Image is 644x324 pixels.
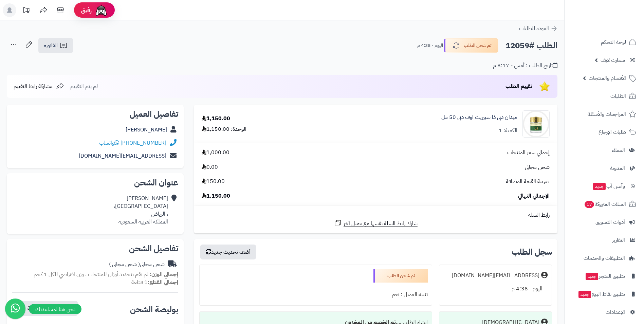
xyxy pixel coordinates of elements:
[588,109,626,119] span: المراجعات والأسئلة
[569,160,640,176] a: المدونة
[569,214,640,230] a: أدوات التسويق
[202,149,229,157] span: 1,000.00
[569,250,640,266] a: التطبيقات والخدمات
[612,145,625,155] span: العملاء
[202,178,225,185] span: 150.00
[507,149,550,157] span: إجمالي سعر المنتجات
[569,124,640,140] a: طلبات الإرجاع
[200,245,256,259] button: أضف تحديث جديد
[452,272,539,280] div: [EMAIL_ADDRESS][DOMAIN_NAME]
[519,24,557,33] a: العودة للطلبات
[114,195,168,226] div: [PERSON_NAME] [GEOGRAPHIC_DATA]، ، الرياض المملكة العربية السعودية
[79,152,166,160] a: [EMAIL_ADDRESS][DOMAIN_NAME]
[569,142,640,158] a: العملاء
[598,7,638,21] img: logo-2.png
[569,268,640,284] a: تطبيق المتجرجديد
[14,82,53,90] span: مشاركة رابط التقييم
[610,163,625,173] span: المدونة
[12,179,178,187] h2: عنوان الشحن
[81,6,92,14] span: رفيق
[202,115,230,123] div: 1,150.00
[202,125,246,133] div: الوحدة: 1,150.00
[505,82,532,90] span: تقييم الطلب
[12,245,178,253] h2: تفاصيل الشحن
[334,219,418,228] a: شارك رابط السلة نفسها مع عميل آخر
[150,270,178,278] strong: إجمالي الوزن:
[70,82,98,90] span: لم يتم التقييم
[589,73,626,83] span: الأقسام والمنتجات
[38,38,73,53] a: الفاتورة
[606,307,625,317] span: الإعدادات
[518,192,550,200] span: الإجمالي النهائي
[569,304,640,320] a: الإعدادات
[34,270,148,278] span: لم تقم بتحديد أوزان للمنتجات ، وزن افتراضي للكل 1 كجم
[569,196,640,212] a: السلات المتروكة17
[130,305,178,313] h2: بوليصة الشحن
[610,91,626,101] span: الطلبات
[202,163,218,171] span: 0.00
[569,178,640,194] a: وآتس آبجديد
[441,113,517,121] a: ميدان دبي ذا سبيريت اوف دبي 50 مل
[512,248,552,256] h3: سجل الطلب
[569,232,640,248] a: التقارير
[197,211,555,219] div: رابط السلة
[444,38,498,53] button: تم شحن الطلب
[519,24,549,33] span: العودة للطلبات
[569,106,640,122] a: المراجعات والأسئلة
[12,110,178,118] h2: تفاصيل العميل
[44,41,58,50] span: الفاتورة
[27,304,72,312] span: نسخ رابط تتبع الشحنة
[18,3,35,19] a: تحديثات المنصة
[601,37,626,47] span: لوحة التحكم
[131,278,178,286] small: 1 قطعة
[595,217,625,227] span: أدوات التسويق
[569,34,640,50] a: لوحة التحكم
[443,282,548,295] div: اليوم - 4:38 م
[569,88,640,104] a: الطلبات
[578,289,625,299] span: تطبيق نقاط البيع
[523,110,549,138] img: 1708584499-unnamed%20(1)-90x90.jpg
[148,278,178,286] strong: إجمالي القطع:
[585,271,625,281] span: تطبيق المتجر
[592,181,625,191] span: وآتس آب
[109,260,165,268] div: شحن مجاني
[584,253,625,263] span: التطبيقات والخدمات
[593,183,606,190] span: جديد
[344,220,418,228] span: شارك رابط السلة نفسها مع عميل آخر
[586,273,598,280] span: جديد
[584,200,595,209] span: 17
[505,39,557,53] h2: الطلب #12059
[525,163,550,171] span: شحن مجاني
[13,301,78,316] button: نسخ رابط تتبع الشحنة
[121,139,166,147] a: [PHONE_NUMBER]
[126,126,167,134] a: [PERSON_NAME]
[569,286,640,302] a: تطبيق نقاط البيعجديد
[599,127,626,137] span: طلبات الإرجاع
[94,3,108,17] img: ai-face.png
[578,291,591,298] span: جديد
[14,82,64,90] a: مشاركة رابط التقييم
[99,139,119,147] a: واتساب
[584,199,626,209] span: السلات المتروكة
[601,55,625,65] span: سمارت لايف
[506,178,550,185] span: ضريبة القيمة المضافة
[493,62,557,70] div: تاريخ الطلب : أمس - 8:17 م
[202,192,230,200] span: 1,150.00
[499,127,517,134] div: الكمية: 1
[373,269,428,283] div: تم شحن الطلب
[417,42,443,49] small: اليوم - 4:38 م
[612,235,625,245] span: التقارير
[109,260,140,268] span: ( شحن مجاني )
[204,288,428,301] div: تنبيه العميل : نعم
